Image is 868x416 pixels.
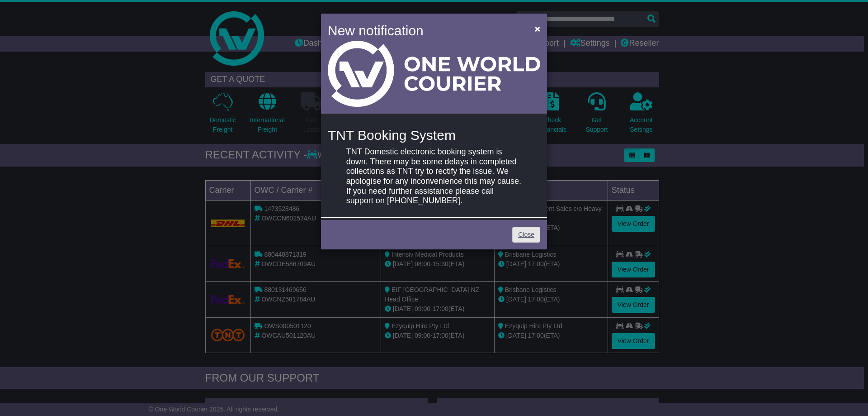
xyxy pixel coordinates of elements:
[328,128,540,143] h4: TNT Booking System
[328,20,522,41] h4: New notification
[512,227,540,243] a: Close
[535,24,540,34] span: ×
[328,41,540,107] img: Light
[346,147,522,206] p: TNT Domestic electronic booking system is down. There may be some delays in completed collections...
[530,19,545,38] button: Close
